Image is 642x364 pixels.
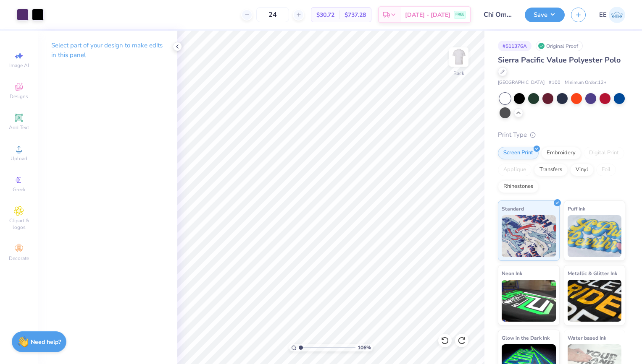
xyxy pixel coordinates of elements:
[358,344,371,351] span: 106 %
[599,10,607,20] span: EE
[568,280,622,322] img: Metallic & Glitter Ink
[477,6,518,23] input: Untitled Design
[502,269,522,278] span: Neon Ink
[450,49,467,65] img: Back
[609,7,625,23] img: Ella Eskridge
[568,333,606,342] span: Water based Ink
[568,204,585,213] span: Puff Ink
[498,180,539,193] div: Rhinestones
[502,280,556,322] img: Neon Ink
[525,8,565,22] button: Save
[498,79,545,86] span: [GEOGRAPHIC_DATA]
[256,7,289,22] input: – –
[534,164,568,176] div: Transfers
[11,155,27,162] span: Upload
[584,147,624,159] div: Digital Print
[570,164,594,176] div: Vinyl
[498,147,539,159] div: Screen Print
[568,215,622,257] img: Puff Ink
[498,41,531,51] div: # 511376A
[9,124,29,131] span: Add Text
[455,12,464,18] span: FREE
[31,338,61,346] strong: Need help?
[549,79,560,86] span: # 100
[498,164,531,176] div: Applique
[345,10,366,19] span: $737.28
[51,41,164,60] p: Select part of your design to make edits in this panel
[565,79,607,86] span: Minimum Order: 12 +
[599,7,625,23] a: EE
[498,130,625,140] div: Print Type
[405,10,450,19] span: [DATE] - [DATE]
[10,93,28,100] span: Designs
[498,55,621,65] span: Sierra Pacific Value Polyester Polo
[502,215,556,257] img: Standard
[502,333,550,342] span: Glow in the Dark Ink
[502,204,524,213] span: Standard
[453,70,464,77] div: Back
[4,217,34,231] span: Clipart & logos
[13,186,26,193] span: Greek
[316,10,334,19] span: $30.72
[9,255,29,262] span: Decorate
[9,62,29,69] span: Image AI
[596,164,616,176] div: Foil
[541,147,581,159] div: Embroidery
[536,41,583,51] div: Original Proof
[568,269,617,278] span: Metallic & Glitter Ink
